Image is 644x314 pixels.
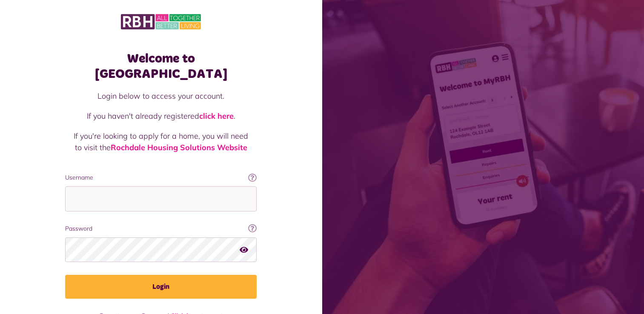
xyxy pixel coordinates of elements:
a: Rochdale Housing Solutions Website [111,143,247,152]
p: If you're looking to apply for a home, you will need to visit the [74,130,248,153]
button: Login [65,275,257,299]
p: Login below to access your account. [74,90,248,102]
img: MyRBH [121,13,201,31]
label: Password [65,224,257,233]
label: Username [65,173,257,182]
h1: Welcome to [GEOGRAPHIC_DATA] [65,51,257,82]
p: If you haven't already registered . [74,110,248,122]
a: click here [199,111,234,121]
